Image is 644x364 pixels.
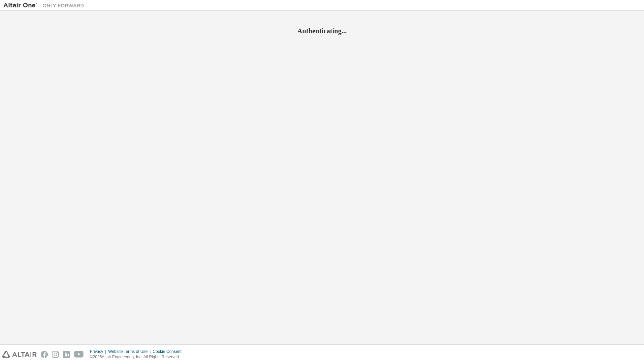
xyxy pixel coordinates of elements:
img: altair_logo.svg [2,351,37,358]
img: Altair One [3,2,88,9]
div: Website Terms of Use [108,349,153,354]
h2: Authenticating... [3,27,641,35]
p: © 2025 Altair Engineering, Inc. All Rights Reserved. [90,354,186,360]
img: youtube.svg [74,351,84,358]
div: Cookie Consent [153,349,185,354]
img: instagram.svg [52,351,59,358]
img: facebook.svg [41,351,48,358]
div: Privacy [90,349,108,354]
img: linkedin.svg [63,351,70,358]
